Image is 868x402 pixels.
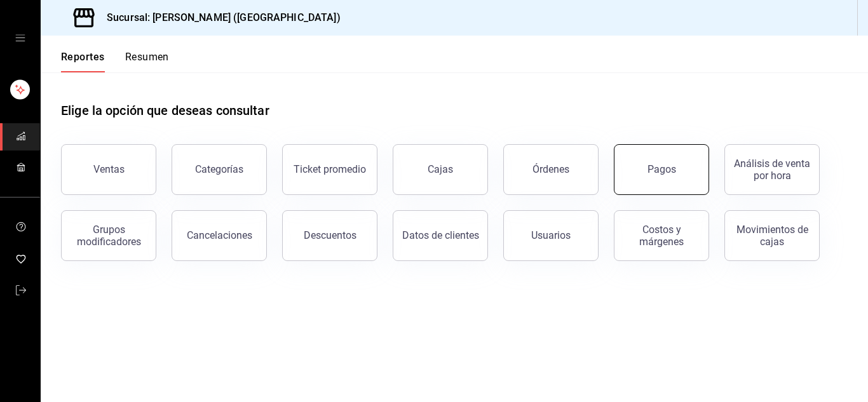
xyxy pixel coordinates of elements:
div: Pagos [648,163,676,175]
button: Descuentos [282,210,377,261]
button: Análisis de venta por hora [724,144,820,195]
button: Datos de clientes [393,210,488,261]
div: navigation tabs [61,51,169,72]
div: Usuarios [531,229,571,241]
button: Usuarios [503,210,599,261]
div: Cajas [428,163,453,175]
div: Ventas [93,163,125,175]
div: Ticket promedio [294,163,366,175]
button: open drawer [15,33,25,43]
button: Ticket promedio [282,144,377,195]
h3: Sucursal: [PERSON_NAME] ([GEOGRAPHIC_DATA]) [97,10,341,25]
div: Grupos modificadores [69,224,148,248]
div: Movimientos de cajas [733,224,811,248]
div: Cancelaciones [187,229,252,241]
button: Grupos modificadores [61,210,156,261]
button: Pagos [614,144,709,195]
div: Análisis de venta por hora [733,157,811,182]
button: Categorías [172,144,267,195]
div: Categorías [195,163,243,175]
button: Cajas [393,144,488,195]
div: Datos de clientes [402,229,479,241]
button: Órdenes [503,144,599,195]
div: Descuentos [304,229,356,241]
button: Cancelaciones [172,210,267,261]
div: Costos y márgenes [622,224,701,248]
button: Resumen [125,51,169,72]
button: Reportes [61,51,105,72]
button: Ventas [61,144,156,195]
button: Costos y márgenes [614,210,709,261]
button: Movimientos de cajas [724,210,820,261]
h1: Elige la opción que deseas consultar [61,101,269,120]
div: Órdenes [532,163,569,175]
